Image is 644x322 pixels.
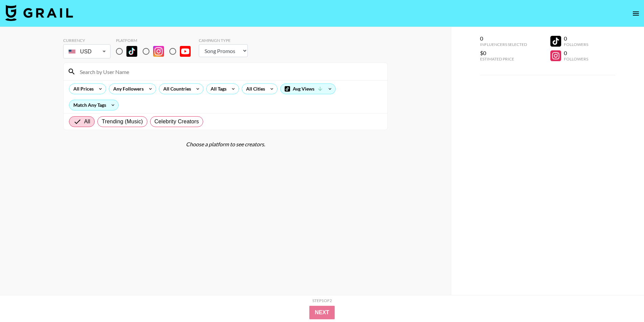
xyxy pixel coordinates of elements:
iframe: Drift Widget Chat Controller [610,288,636,314]
button: open drawer [629,7,643,20]
span: Celebrity Creators [154,118,199,126]
div: 0 [564,50,588,56]
div: $0 [480,50,527,56]
div: All Prices [69,84,95,94]
span: Trending (Music) [102,118,143,126]
div: All Tags [207,84,228,94]
input: Search by User Name [76,66,383,77]
div: Followers [564,42,588,47]
img: TikTok [126,46,137,57]
div: Estimated Price [480,56,527,61]
button: Next [309,306,335,319]
div: All Countries [159,84,192,94]
div: Any Followers [109,84,145,94]
img: Grail Talent [5,5,73,21]
img: YouTube [180,46,191,57]
div: 0 [480,35,527,42]
div: USD [65,46,109,57]
div: Step 1 of 2 [312,298,332,303]
div: Campaign Type [199,38,248,43]
div: Influencers Selected [480,42,527,47]
span: All [84,118,90,126]
div: All Cities [242,84,266,94]
div: Choose a platform to see creators. [63,141,388,148]
div: Platform [116,38,196,43]
div: 0 [564,35,588,42]
div: Currency [63,38,111,43]
img: Instagram [153,46,164,57]
div: Followers [564,56,588,61]
div: Match Any Tags [69,100,118,110]
div: Avg Views [281,84,335,94]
